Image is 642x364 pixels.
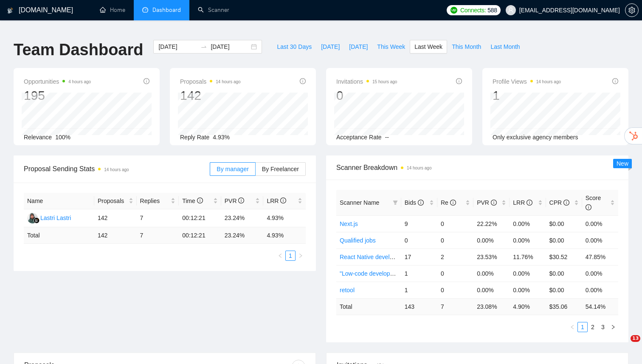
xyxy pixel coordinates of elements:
td: 7 [137,227,179,244]
td: 23.08 % [473,298,510,315]
a: searchScanner [198,6,229,14]
span: Invitations [336,76,397,87]
time: 14 hours ago [407,166,431,170]
td: 0.00% [582,232,618,248]
td: 0 [401,232,437,248]
td: 4.90 % [510,298,546,315]
span: Re [441,199,456,206]
span: Replies [140,196,169,206]
td: 0 [437,215,473,232]
span: Dashboard [152,6,181,14]
td: $30.52 [546,248,582,265]
td: 0.00% [582,215,618,232]
button: Last 30 Days [272,40,316,54]
time: 15 hours ago [372,79,397,84]
span: info-circle [491,200,497,206]
span: info-circle [280,198,286,203]
td: 0.00% [473,265,510,282]
button: Last Week [410,40,447,54]
span: New [617,160,628,167]
button: This Week [372,40,410,54]
span: Connects: [460,6,486,15]
img: gigradar-bm.png [34,217,39,223]
span: setting [625,7,638,14]
td: 7 [437,298,473,315]
li: Previous Page [567,322,577,332]
span: Last Month [490,42,520,51]
span: This Month [452,42,481,51]
span: By manager [217,166,248,172]
div: Lastri Lastri [40,213,71,223]
span: CPR [549,199,569,206]
span: Profile Views [493,76,561,87]
td: 23.24% [221,209,264,227]
span: Last 30 Days [277,42,312,51]
td: Total [336,298,401,315]
th: Name [24,193,94,209]
a: LLLastri Lastri [27,214,71,221]
span: info-circle [456,78,462,84]
span: info-circle [238,198,244,203]
span: 588 [487,6,497,15]
td: 23.53% [473,248,510,265]
li: 1 [577,322,588,332]
span: left [278,253,283,258]
span: filter [391,196,400,209]
span: Reply Rate [180,134,209,141]
td: $ 35.06 [546,298,582,315]
span: This Week [377,42,405,51]
span: Scanner Name [340,199,379,206]
td: 0.00% [510,232,546,248]
td: 0 [437,282,473,298]
td: 0.00% [582,282,618,298]
td: 00:12:21 [179,209,221,227]
li: Next Page [296,251,306,261]
a: Next.js [340,220,358,227]
button: left [275,251,285,261]
span: left [570,324,575,330]
a: 1 [286,251,295,260]
li: 2 [588,322,598,332]
img: upwork-logo.png [451,7,457,14]
button: This Month [447,40,486,54]
span: 13 [631,335,640,342]
span: Proposals [98,196,127,206]
span: info-circle [612,78,618,84]
span: Last Week [414,42,442,51]
img: logo [7,4,13,17]
a: 2 [588,322,597,332]
td: 2 [437,248,473,265]
td: 0 [437,265,473,282]
span: Time [182,198,203,204]
td: 1 [401,265,437,282]
div: 195 [24,87,91,104]
time: 14 hours ago [104,167,129,172]
div: 1 [493,87,561,104]
td: 142 [94,209,137,227]
button: setting [625,3,639,17]
td: 00:12:21 [179,227,221,244]
li: 1 [285,251,296,261]
h1: Team Dashboard [14,40,143,60]
span: Relevance [24,134,52,141]
span: info-circle [450,200,456,206]
span: [DATE] [349,42,368,51]
td: $0.00 [546,215,582,232]
span: Proposal Sending Stats [24,164,210,174]
div: 0 [336,87,397,104]
td: $0.00 [546,265,582,282]
div: 142 [180,87,241,104]
a: 1 [578,322,587,332]
button: right [608,322,618,332]
span: info-circle [586,204,591,210]
span: Scanner Breakdown [336,162,618,173]
td: Total [24,227,94,244]
a: React Native development [340,254,409,260]
span: PVR [225,198,245,204]
button: right [296,251,306,261]
span: info-circle [527,200,532,206]
img: LL [27,213,38,223]
th: Proposals [94,193,137,209]
span: info-circle [197,198,203,203]
td: 54.14 % [582,298,618,315]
